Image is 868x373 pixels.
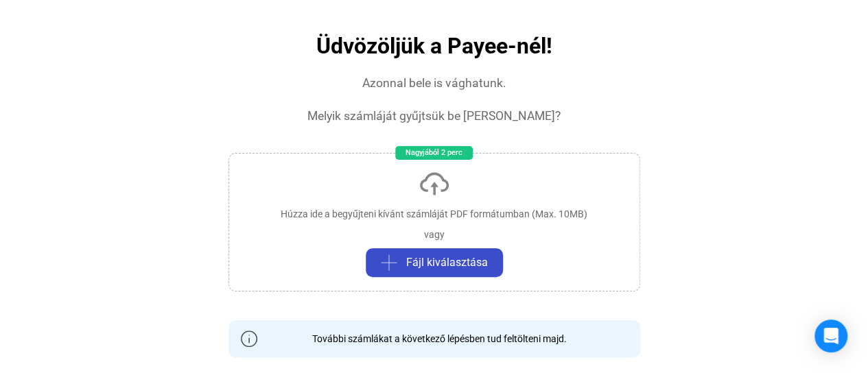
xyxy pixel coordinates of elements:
span: Fájl kiválasztása [406,254,488,271]
div: Húzza ide a begyűjteni kívánt számláját PDF formátumban (Max. 10MB) [281,207,587,221]
div: További számlákat a következő lépésben tud feltölteni majd. [302,332,567,346]
div: Open Intercom Messenger [814,320,847,352]
img: info-grey-outline [241,330,257,347]
img: upload-cloud [418,167,451,200]
div: vagy [424,228,445,241]
div: Melyik számláját gyűjtsük be [PERSON_NAME]? [307,108,561,124]
div: Nagyjából 2 perc [395,146,473,160]
div: Azonnal bele is vághatunk. [362,75,506,91]
h1: Üdvözöljük a Payee-nél! [316,34,552,58]
button: plus-greyFájl kiválasztása [366,248,503,277]
img: plus-grey [381,254,397,271]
